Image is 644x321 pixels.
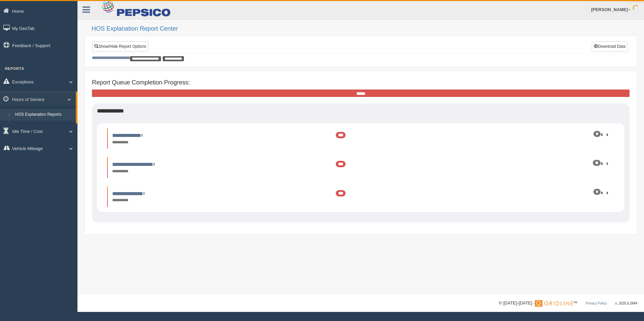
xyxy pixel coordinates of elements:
button: Download Data [592,41,627,51]
li: Expand [107,157,614,178]
img: Gridline [535,300,573,307]
h2: HOS Explanation Report Center [92,26,637,32]
a: HOS Explanation Reports [12,109,76,121]
li: Expand [107,128,614,149]
a: Privacy Policy [586,301,607,305]
h4: Report Queue Completion Progress: [92,79,630,86]
span: v. 2025.6.2844 [615,301,637,305]
a: Show/Hide Report Options [92,41,148,51]
div: © [DATE]-[DATE] - ™ [499,300,637,307]
a: HOS Violation Audit Reports [12,120,76,133]
li: Expand [107,186,614,207]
